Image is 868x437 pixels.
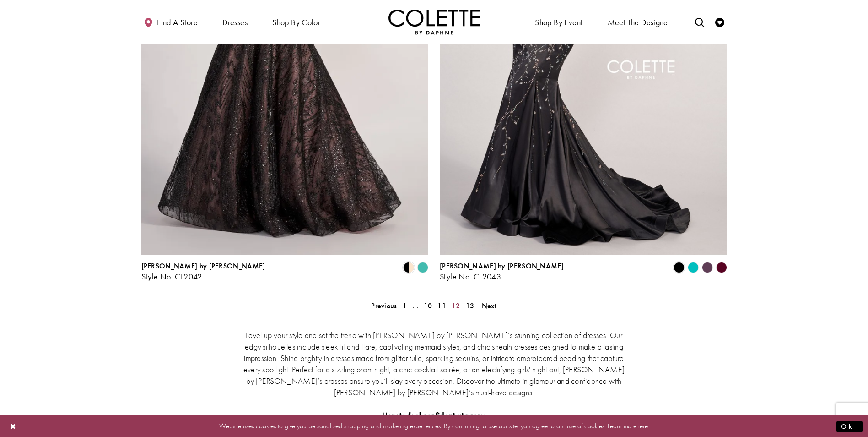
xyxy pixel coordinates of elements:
[674,262,685,273] i: Black
[693,9,706,34] a: Toggle search
[702,262,713,273] i: Plum
[449,299,463,312] a: 12
[412,301,418,311] span: ...
[388,9,480,34] img: Colette by Daphne
[716,262,727,273] i: Burgundy
[421,299,435,312] a: 10
[688,262,699,273] i: Jade
[417,262,428,273] i: Turquoise
[66,420,802,432] p: Website uses cookies to give you personalized shopping and marketing experiences. By continuing t...
[403,262,414,273] i: Black/Nude
[713,9,727,34] a: Check Wishlist
[535,18,582,27] span: Shop By Event
[435,299,449,312] span: Current page
[270,9,323,34] span: Shop by color
[463,299,477,312] a: 13
[608,18,671,27] span: Meet the designer
[452,301,460,311] span: 12
[440,261,564,271] span: [PERSON_NAME] by [PERSON_NAME]
[437,301,446,311] span: 11
[836,421,863,432] button: Submit Dialog
[482,301,497,311] span: Next
[400,299,410,312] a: 1
[371,301,397,311] span: Previous
[220,9,250,34] span: Dresses
[368,299,399,312] a: Prev Page
[479,299,500,312] a: Next Page
[403,301,407,311] span: 1
[141,271,202,282] span: Style No. CL2042
[440,262,564,281] div: Colette by Daphne Style No. CL2043
[5,418,21,434] button: Close Dialog
[424,301,432,311] span: 10
[141,262,265,281] div: Colette by Daphne Style No. CL2042
[222,18,248,27] span: Dresses
[141,9,200,34] a: Find a store
[533,9,585,34] span: Shop By Event
[272,18,320,27] span: Shop by color
[605,9,673,34] a: Meet the designer
[240,329,629,398] p: Level up your style and set the trend with [PERSON_NAME] by [PERSON_NAME]’s stunning collection o...
[141,261,265,271] span: [PERSON_NAME] by [PERSON_NAME]
[157,18,198,27] span: Find a store
[440,271,501,282] span: Style No. CL2043
[466,301,474,311] span: 13
[382,410,486,421] strong: How to feel confident at prom:
[388,9,480,34] a: Visit Home Page
[410,299,421,312] a: ...
[636,421,648,431] a: here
